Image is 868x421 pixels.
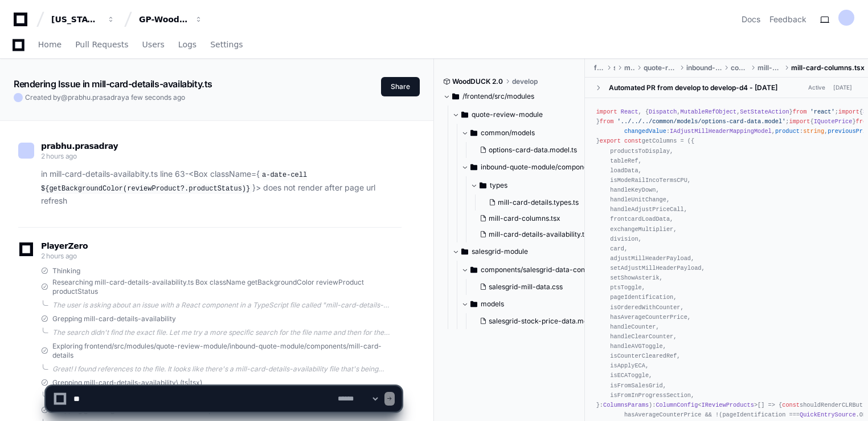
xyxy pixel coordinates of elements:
[470,126,477,140] svg: Directory
[810,108,835,115] span: 'react'
[624,63,635,72] span: modules
[624,128,666,135] span: changedValue
[41,252,77,260] span: 2 hours ago
[461,261,595,279] button: components/salesgrid-data-container/salesgrid-mill-data
[461,245,468,258] svg: Directory
[470,160,477,174] svg: Directory
[793,108,807,115] span: from
[47,9,120,30] button: [US_STATE] Pacific
[670,128,772,135] span: IAdjustMillHeaderMappingModel
[833,83,852,92] div: [DATE]
[51,14,100,25] div: [US_STATE] Pacific
[481,163,595,172] span: inbound-quote-module/components/mill-card-details
[481,128,535,137] span: common/models
[75,32,128,58] a: Pull Requests
[14,78,212,90] app-text-character-animate: Rendering Issue in mill-card-details-availabity.ts
[489,282,563,292] span: salesgrid-mill-data.css
[472,247,528,256] span: salesgrid-module
[139,14,188,25] div: GP-WoodDuck 2.0
[475,142,588,158] button: options-card-data.model.ts
[789,118,810,125] span: import
[475,226,592,242] button: mill-card-details-availability.tsx
[61,93,68,102] span: @
[41,170,307,194] code: a-date-cell ${getBackgroundColor(reviewProduct?.productStatus)}
[52,342,402,360] span: Exploring frontend/src/modules/quote-review-module/inbound-quote-module/components/mill-card-details
[617,118,786,125] span: '../../../common/models/options-card-data.model'
[470,176,599,195] button: types
[480,179,486,192] svg: Directory
[498,198,579,207] span: mill-card-details.types.ts
[52,314,176,323] span: Grepping mill-card-details-availability
[769,14,806,25] button: Feedback
[489,214,560,223] span: mill-card-columns.tsx
[686,63,722,72] span: inbound-quote-module
[681,108,737,115] span: MutableRefObject
[452,106,586,124] button: quote-review-module
[470,263,477,277] svg: Directory
[621,108,638,115] span: React
[125,93,185,102] span: a few seconds ago
[443,87,576,106] button: /frontend/src/modules
[41,242,88,249] span: PlayerZero
[805,82,829,93] span: Active
[481,299,504,309] span: models
[38,41,62,48] span: Home
[475,279,588,295] button: salesgrid-mill-data.css
[142,41,165,48] span: Users
[52,278,402,296] span: Researching mill-card-details-availability.ts Box className getBackgroundColor reviewProduct prod...
[472,110,543,119] span: quote-review-module
[462,92,534,101] span: /frontend/src/modules
[470,297,477,311] svg: Directory
[25,93,185,102] span: Created by
[52,328,402,337] div: The search didn't find the exact file. Let me try a more specific search for the file name and th...
[649,108,677,115] span: Dispatch
[489,145,577,155] span: options-card-data.model.ts
[731,63,748,72] span: components
[613,63,615,72] span: src
[461,124,595,142] button: common/models
[775,128,800,135] span: product
[803,128,824,135] span: string
[41,152,77,160] span: 2 hours ago
[52,365,402,374] div: Great! I found references to the file. It looks like there's a mill-card-details-availability fil...
[490,181,507,190] span: types
[452,77,503,86] span: WoodDUCK 2.0
[134,9,207,30] button: GP-WoodDuck 2.0
[75,41,128,48] span: Pull Requests
[461,158,595,176] button: inbound-quote-module/components/mill-card-details
[600,118,614,125] span: from
[210,41,243,48] span: Settings
[512,77,538,86] span: develop
[489,317,609,326] span: salesgrid-stock-price-data.model.tsx
[758,63,783,72] span: mill-card-details
[644,63,677,72] span: quote-review-module
[461,295,595,313] button: models
[742,14,760,25] a: Docs
[791,63,865,72] span: mill-card-columns.tsx
[68,93,125,102] span: prabhu.prasadray
[41,168,402,208] p: in mill-card-details-availabity.ts line 63-<Box className={ }> does not render after page url ref...
[475,313,597,329] button: salesgrid-stock-price-data.model.tsx
[481,265,595,274] span: components/salesgrid-data-container/salesgrid-mill-data
[838,108,859,115] span: import
[475,211,592,226] button: mill-card-columns.tsx
[461,108,468,122] svg: Directory
[740,108,789,115] span: SetStateAction
[142,32,165,58] a: Users
[600,137,621,144] span: export
[609,83,777,92] div: Automated PR from develop to develop-d4 - [DATE]
[210,32,243,58] a: Settings
[52,301,402,310] div: The user is asking about an issue with a React component in a TypeScript file called "mill-card-d...
[484,195,592,211] button: mill-card-details.types.ts
[41,141,118,151] span: prabhu.prasadray
[594,63,605,72] span: frontend
[624,137,642,144] span: const
[596,108,617,115] span: import
[178,41,196,48] span: Logs
[814,118,853,125] span: IQuotePrice
[452,242,586,261] button: salesgrid-module
[38,32,62,58] a: Home
[52,266,80,276] span: Thinking
[381,77,420,96] button: Share
[178,32,196,58] a: Logs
